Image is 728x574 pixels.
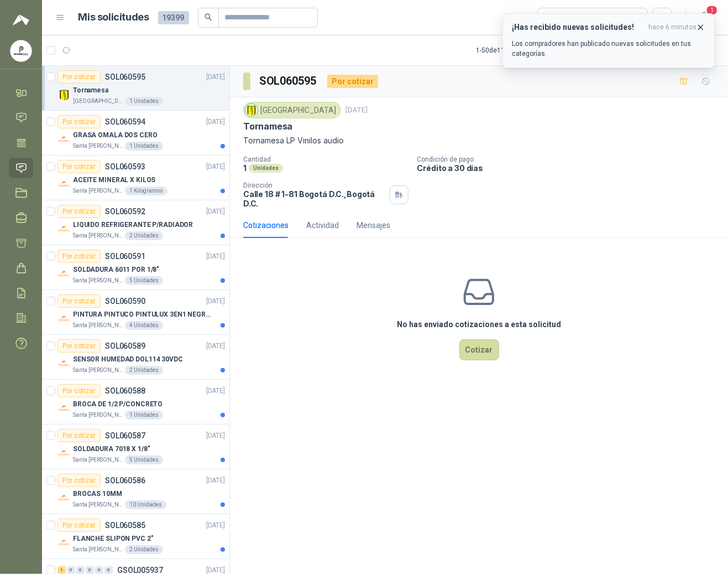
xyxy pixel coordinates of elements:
div: 0 [67,566,75,574]
div: 0 [104,566,113,574]
img: Company Logo [57,267,71,281]
a: Por cotizarSOL060587[DATE] Company LogoSOLDADURA 7018 X 1/8"Santa [PERSON_NAME]5 Unidades [42,425,229,469]
p: [GEOGRAPHIC_DATA] [73,97,123,106]
p: FLANCHE SLIPON PVC 2" [73,534,153,544]
p: Tornamesa LP Vinilos audio [243,135,715,147]
img: Company Logo [57,492,71,505]
p: BROCA DE 1/2 P/CONCRETO [73,399,163,410]
p: [DATE] [206,296,225,307]
img: Company Logo [245,104,258,116]
p: Santa [PERSON_NAME] [73,231,123,240]
p: [DATE] [206,162,225,172]
p: [DATE] [206,520,225,531]
img: Company Logo [57,88,71,101]
div: 1 Unidades [125,411,163,420]
div: 5 Unidades [125,456,163,464]
p: Tornamesa [73,85,108,96]
span: 1 [706,5,718,15]
img: Company Logo [57,223,71,236]
p: Santa [PERSON_NAME] [73,456,123,464]
div: Por cotizar [57,384,101,397]
p: Santa [PERSON_NAME] [73,321,123,330]
img: Company Logo [11,40,32,61]
div: 1 Kilogramos [125,187,167,195]
p: [DATE] [206,72,225,82]
span: 19399 [158,11,189,24]
p: [DATE] [206,251,225,262]
p: GRASA OMALA DOS CERO [73,130,158,141]
div: Por cotizar [57,250,101,263]
p: SOL060595 [105,73,145,81]
p: Santa [PERSON_NAME] [73,500,123,509]
div: 4 Unidades [125,321,163,330]
p: SOL060593 [105,163,145,170]
p: SOL060587 [105,432,145,439]
div: 0 [76,566,85,574]
div: 1 Unidades [125,97,163,106]
a: Por cotizarSOL060590[DATE] Company LogoPINTURA PINTUCO PINTULUX 3EN1 NEGRO X GSanta [PERSON_NAME]... [42,290,229,335]
div: 1 Unidades [125,142,163,151]
p: SOL060586 [105,477,145,484]
a: Por cotizarSOL060585[DATE] Company LogoFLANCHE SLIPON PVC 2"Santa [PERSON_NAME]2 Unidades [42,514,229,559]
span: search [205,13,212,21]
a: Por cotizarSOL060591[DATE] Company LogoSOLDADURA 6011 POR 1/8"Santa [PERSON_NAME]5 Unidades [42,245,229,290]
p: [DATE] [345,105,368,116]
div: Por cotizar [57,294,101,308]
p: Crédito a 30 días [417,163,724,173]
button: ¡Has recibido nuevas solicitudes!hace 6 minutos Los compradores han publicado nuevas solicitudes ... [502,13,715,68]
img: Company Logo [57,357,71,370]
div: Unidades [249,164,283,173]
div: 1 [57,566,66,574]
a: Por cotizarSOL060592[DATE] Company LogoLIQUIDO REFRIGERANTE P/RADIADORSanta [PERSON_NAME]2 Unidades [42,200,229,245]
p: Condición de pago [417,156,724,163]
a: Por cotizarSOL060594[DATE] Company LogoGRASA OMALA DOS CEROSanta [PERSON_NAME]1 Unidades [42,111,229,156]
div: Por cotizar [57,70,101,84]
a: Por cotizarSOL060589[DATE] Company LogoSENSOR HUMEDAD DOL114 30VDCSanta [PERSON_NAME]2 Unidades [42,335,229,380]
button: 1 [695,8,715,28]
p: ACEITE MINERAL X KILOS [73,175,155,185]
p: SOL060588 [105,387,145,395]
p: [DATE] [206,431,225,441]
img: Company Logo [57,447,71,460]
a: Por cotizarSOL060593[DATE] Company LogoACEITE MINERAL X KILOSSanta [PERSON_NAME]1 Kilogramos [42,156,229,200]
p: PINTURA PINTUCO PINTULUX 3EN1 NEGRO X G [73,309,211,320]
div: Por cotizar [57,429,101,442]
div: Por cotizar [327,75,378,88]
div: Por cotizar [57,205,101,218]
h3: SOL060595 [259,73,318,90]
div: Por cotizar [57,115,101,128]
img: Company Logo [57,536,71,550]
div: Por cotizar [57,519,101,532]
div: Todas [544,12,568,24]
p: Los compradores han publicado nuevas solicitudes en tus categorías. [512,39,705,59]
p: Santa [PERSON_NAME] [73,545,123,554]
p: [DATE] [206,117,225,127]
p: SOL060585 [105,521,145,529]
img: Company Logo [57,178,71,191]
p: Tornamesa [243,121,292,132]
p: LIQUIDO REFRIGERANTE P/RADIADOR [73,220,193,230]
a: Por cotizarSOL060588[DATE] Company LogoBROCA DE 1/2 P/CONCRETOSanta [PERSON_NAME]1 Unidades [42,380,229,425]
img: Logo peakr [13,13,29,27]
p: [DATE] [206,206,225,217]
img: Company Logo [57,402,71,415]
span: hace 6 minutos [648,23,696,32]
a: Por cotizarSOL060586[DATE] Company LogoBROCAS 10MMSanta [PERSON_NAME]10 Unidades [42,469,229,514]
div: Cotizaciones [243,219,289,231]
button: Cotizar [459,339,499,360]
div: 0 [86,566,94,574]
div: 1 - 50 de 11746 [476,42,552,59]
a: Por cotizarSOL060595[DATE] Company LogoTornamesa[GEOGRAPHIC_DATA]1 Unidades [42,66,229,111]
p: GSOL005937 [117,566,163,574]
div: Por cotizar [57,474,101,487]
p: [DATE] [206,341,225,351]
h3: ¡Has recibido nuevas solicitudes! [512,23,644,32]
p: BROCAS 10MM [73,489,122,499]
p: Santa [PERSON_NAME] [73,142,123,151]
p: SOLDADURA 7018 X 1/8" [73,444,150,454]
p: SOL060591 [105,252,145,260]
p: SOL060589 [105,342,145,350]
img: Company Logo [57,133,71,146]
div: 10 Unidades [125,500,166,509]
p: SOL060594 [105,118,145,126]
